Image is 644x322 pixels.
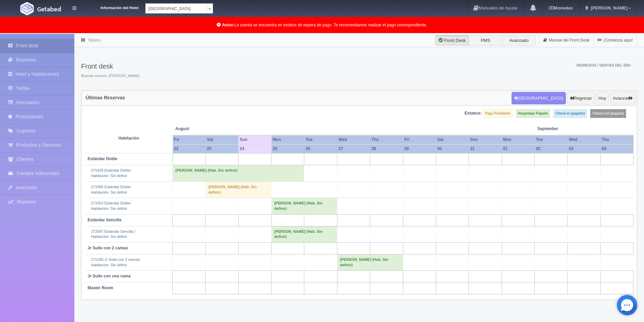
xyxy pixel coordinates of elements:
th: 31 [469,144,502,153]
th: Mon [502,135,534,144]
th: 22 [173,144,206,153]
span: Ingresos / Ventas del día [576,63,631,67]
th: Fri [173,135,206,144]
strong: Habitación [118,136,139,141]
span: [PERSON_NAME] [589,5,627,10]
dt: Información del Hotel [85,3,139,11]
b: Estándar Doble [88,156,117,161]
label: Front Desk [435,35,469,46]
th: Sun [238,135,271,144]
th: 25 [271,144,304,153]
label: Check-in (pagado) [553,109,587,118]
h4: Últimas Reservas [86,95,125,100]
a: Manual del Front Desk [540,34,593,47]
th: Thu [600,135,633,144]
span: August [175,126,236,132]
label: Estatus: [464,110,482,117]
label: Pago Pendiente [483,109,512,118]
th: Sun [469,135,502,144]
button: Avanzar [610,92,636,105]
th: 24 [238,144,271,153]
a: 272087 Estándar Sencilla /Habitación: Sin definir [91,229,135,239]
b: Jr Suite con una cama [88,274,130,278]
td: [PERSON_NAME] (Hab. Sin definir) [271,226,337,242]
label: Hospedaje Pagado [516,109,550,118]
a: [GEOGRAPHIC_DATA] [145,3,213,14]
b: Aviso: [222,23,234,27]
a: 271653 Estándar Doble/Habitación: Sin definir [91,201,131,210]
th: 30 [436,144,469,153]
button: Hoy [596,92,609,105]
a: Tablero [88,38,101,43]
th: 29 [403,144,436,153]
a: 271190 Jr Suite con 2 camas/Habitación: Sin definir [91,257,140,267]
label: Avanzado [502,35,536,46]
span: September [537,126,598,132]
th: 01 [502,144,534,153]
img: Getabed [20,2,34,15]
th: Wed [337,135,370,144]
a: 271429 Estándar Doble/Habitación: Sin definir [91,168,131,178]
label: Check-out (pagado) [590,109,626,118]
th: Mon [271,135,304,144]
th: 02 [534,144,567,153]
td: [PERSON_NAME] (Hab. Sin definir) [271,198,337,214]
b: Master Room [88,286,113,290]
th: Tue [304,135,337,144]
button: Regresar [567,92,594,105]
th: 26 [304,144,337,153]
th: Tue [534,135,567,144]
th: 28 [370,144,403,153]
b: Jr Suite con 2 camas [88,246,128,250]
th: Sat [436,135,469,144]
button: [GEOGRAPHIC_DATA] [511,92,566,105]
th: 27 [337,144,370,153]
a: ¡Comienza aquí! [594,34,637,47]
th: 03 [568,144,600,153]
span: Buenas noches, [PERSON_NAME]. [81,73,140,79]
img: Getabed [37,6,61,11]
th: Sat [206,135,238,144]
h3: Front desk [81,63,140,70]
b: Estándar Sencilla [88,218,121,222]
a: 271989 Estándar Doble/Habitación: Sin definir [91,185,131,194]
span: [GEOGRAPHIC_DATA] [148,4,204,14]
th: 23 [206,144,238,153]
b: Monedas [549,5,573,10]
td: [PERSON_NAME] (Hab. Sin definir) [173,165,304,181]
th: Thu [370,135,403,144]
th: Fri [403,135,436,144]
th: 04 [600,144,633,153]
th: Wed [568,135,600,144]
td: [PERSON_NAME] (Hab. Sin definir) [206,181,271,198]
td: [PERSON_NAME] (Hab. Sin definir) [337,254,403,271]
label: PMS [469,35,502,46]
